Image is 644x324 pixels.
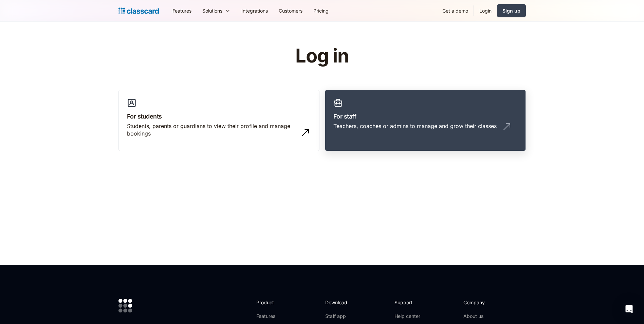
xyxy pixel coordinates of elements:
[333,122,497,130] div: Teachers, coaches or admins to manage and grow their classes
[463,313,509,320] a: About us
[236,3,273,18] a: Integrations
[127,122,297,138] div: Students, parents or guardians to view their profile and manage bookings
[167,3,197,18] a: Features
[308,3,334,18] a: Pricing
[333,112,517,121] h3: For staff
[497,4,526,17] a: Sign up
[474,3,497,18] a: Login
[273,3,308,18] a: Customers
[621,301,637,317] div: Open Intercom Messenger
[325,299,353,306] h2: Download
[127,112,311,121] h3: For students
[437,3,474,18] a: Get a demo
[256,299,293,306] h2: Product
[202,7,222,14] div: Solutions
[214,46,430,67] h1: Log in
[463,299,509,306] h2: Company
[118,6,159,16] a: home
[502,7,520,14] div: Sign up
[325,313,353,320] a: Staff app
[325,90,526,151] a: For staffTeachers, coaches or admins to manage and grow their classes
[256,313,293,320] a: Features
[394,299,422,306] h2: Support
[394,313,422,320] a: Help center
[118,90,319,151] a: For studentsStudents, parents or guardians to view their profile and manage bookings
[197,3,236,18] div: Solutions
